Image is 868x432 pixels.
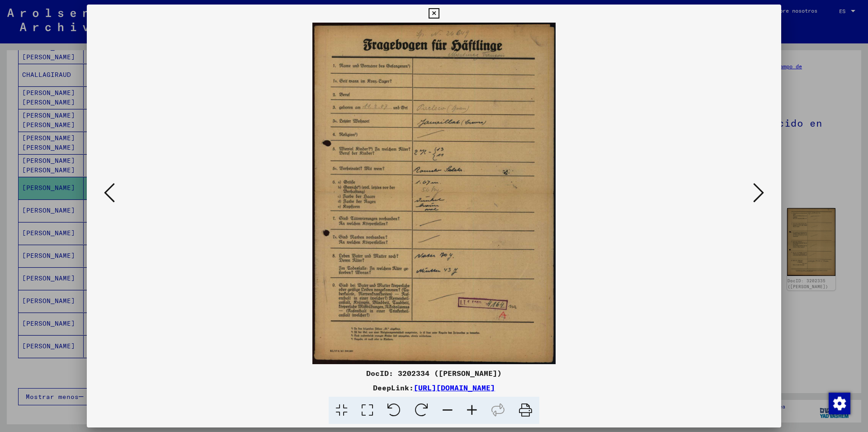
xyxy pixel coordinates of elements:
[828,392,850,414] div: Cambiar el consentimiento
[87,382,781,393] div: DeepLink:
[414,383,495,392] a: [URL][DOMAIN_NAME]
[118,23,750,364] img: 001.jpg
[87,368,781,379] div: DocID: 3202334 ([PERSON_NAME])
[829,393,850,414] img: Cambiar el consentimiento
